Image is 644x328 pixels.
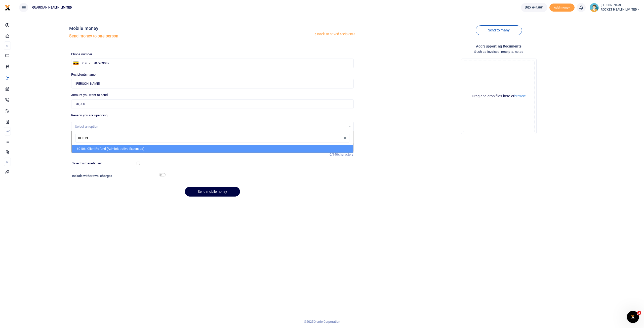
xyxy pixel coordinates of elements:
h5: Send money to one person [69,34,313,39]
div: Uganda: +256 [71,59,92,68]
h4: Mobile money [69,26,313,31]
span: GUARDIAN HEALTH LIMITED [30,5,74,10]
label: Save this beneficiary [72,161,102,166]
label: Amount you want to send [71,92,108,98]
a: logo-small logo-large logo-large [5,6,11,9]
input: Enter extra information [71,143,354,152]
span: Add money [549,4,575,12]
div: Drag and drop files here or [463,94,534,99]
li: Toup your wallet [549,4,575,12]
div: +256 [80,61,87,66]
li: Ac [4,127,11,135]
div: File Uploader [461,59,537,134]
button: browse [514,94,526,98]
a: UGX 644,001 [521,3,547,12]
label: Recipient's name [71,72,96,77]
span: 0/140 [330,153,338,156]
li: M [4,158,11,166]
img: profile-user [590,3,599,12]
span: Refu [95,147,102,151]
input: UGX [71,99,354,109]
input: Enter phone number [71,59,354,68]
a: Send to many [476,25,522,35]
li: M [4,41,11,50]
label: Reason you are spending [71,113,107,118]
div: Select an option [75,124,346,129]
label: Memo for this transaction (Your recipient will see this) [71,136,150,141]
h4: Such as invoices, receipts, notes [358,49,640,55]
span: 2 [637,311,641,315]
iframe: Intercom live chat [627,311,639,323]
li: 60106: Client nd (Administrative Expenses) [72,145,353,153]
h6: Include withdrawal charges [72,174,163,178]
span: characters [338,153,354,156]
a: Back to saved recipients [313,30,356,39]
li: Wallet ballance [519,3,549,12]
a: profile-user [PERSON_NAME] ROCKET HEALTH LIMITED [590,3,640,12]
input: Loading name... [71,79,354,88]
label: Phone number [71,52,92,57]
a: Add money [549,5,575,9]
span: ROCKET HEALTH LIMITED [601,7,640,12]
small: [PERSON_NAME] [601,3,640,8]
img: logo-small [5,5,11,11]
h4: Add supporting Documents [358,43,640,49]
button: Send mobilemoney [185,187,240,197]
span: UGX 644,001 [525,5,544,10]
